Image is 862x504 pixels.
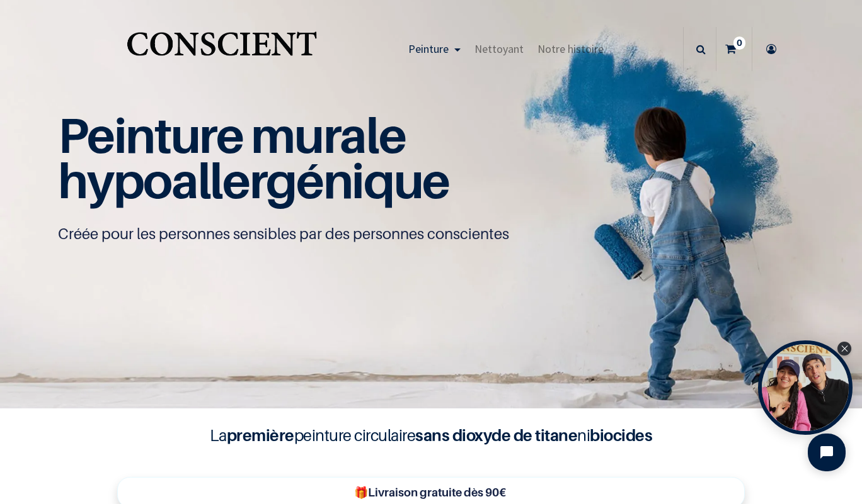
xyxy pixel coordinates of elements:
span: hypoallergénique [58,151,449,210]
b: première [227,425,294,445]
div: Close Tolstoy widget [837,342,851,356]
a: 0 [716,27,752,71]
sup: 0 [733,36,745,49]
p: Créée pour les personnes sensibles par des personnes conscientes [58,224,803,244]
a: Peinture [401,27,468,71]
div: Open Tolstoy widget [758,340,853,435]
img: Conscient [124,25,319,74]
div: Open Tolstoy [758,340,853,435]
span: Nettoyant [474,42,524,56]
b: 🎁Livraison gratuite dès 90€ [354,486,506,499]
iframe: Tidio Chat [797,423,856,482]
b: sans dioxyde de titane [415,425,577,445]
a: Logo of Conscient [124,25,319,74]
span: Notre histoire [537,42,604,56]
h4: La peinture circulaire ni [179,423,683,447]
b: biocides [590,425,652,445]
div: Tolstoy bubble widget [758,340,853,435]
span: Peinture [408,42,449,56]
span: Peinture murale [58,106,405,164]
